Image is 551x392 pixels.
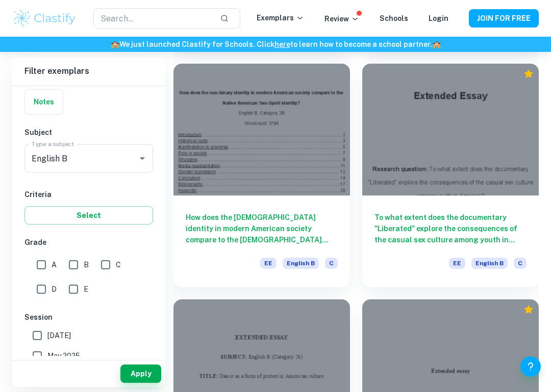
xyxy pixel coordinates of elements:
img: Clastify logo [12,8,77,29]
span: English B [471,258,508,269]
h6: Grade [24,237,153,248]
a: Login [429,14,448,22]
button: Select [24,206,153,225]
button: Apply [120,365,161,383]
span: English B [283,258,319,269]
h6: To what extent does the documentary "Liberated" explore the consequences of the casual sex cultur... [374,212,527,245]
span: D [52,284,57,295]
span: C [325,258,338,269]
h6: We just launched Clastify for Schools. Click to learn how to become a school partner. [2,39,549,50]
h6: Criteria [24,189,153,200]
span: [DATE] [47,330,71,341]
span: 🏫 [111,40,119,48]
p: Review [324,13,359,24]
p: Exemplars [257,12,304,23]
span: E [84,284,88,295]
div: Premium [523,69,534,79]
a: To what extent does the documentary "Liberated" explore the consequences of the casual sex cultur... [362,64,539,288]
span: C [514,258,527,269]
span: B [84,259,89,270]
h6: Session [24,312,153,323]
a: here [274,40,290,48]
button: Help and Feedback [520,356,541,377]
h6: Subject [24,127,153,138]
h6: Filter exemplars [12,57,165,86]
span: C [116,259,121,270]
input: Search... [93,8,212,29]
span: EE [449,258,465,269]
button: JOIN FOR FREE [469,9,539,27]
button: Notes [25,90,63,114]
h6: How does the [DEMOGRAPHIC_DATA] identity in modern American society compare to the [DEMOGRAPHIC_D... [186,212,338,245]
span: A [52,259,57,270]
span: 🏫 [432,40,441,48]
label: Type a subject [32,139,74,148]
a: How does the [DEMOGRAPHIC_DATA] identity in modern American society compare to the [DEMOGRAPHIC_D... [173,64,350,288]
span: EE [260,258,277,269]
span: May 2025 [47,350,80,361]
button: Open [135,151,149,165]
div: Premium [523,304,534,315]
a: Schools [380,14,408,22]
